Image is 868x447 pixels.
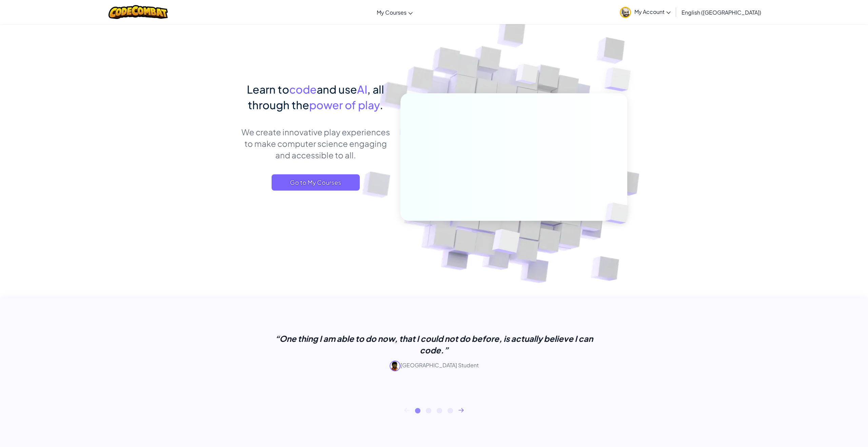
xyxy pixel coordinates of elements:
a: My Account [616,1,674,23]
a: English ([GEOGRAPHIC_DATA]) [678,3,765,21]
p: “One thing I am able to do now, that I could not do before, is actually believe I can code.” [264,333,604,356]
img: avatar [390,361,400,371]
span: power of play [309,98,380,112]
span: English ([GEOGRAPHIC_DATA]) [682,9,761,16]
button: 3 [437,408,442,413]
span: My Courses [377,9,407,16]
button: 1 [415,408,420,413]
img: Overlap cubes [476,215,536,271]
span: Learn to [247,82,289,96]
span: . [380,98,383,112]
img: Overlap cubes [591,51,650,108]
p: We create innovative play experiences to make computer science engaging and accessible to all. [241,126,390,161]
button: 2 [426,408,431,413]
span: code [289,82,317,96]
a: Go to My Courses [272,174,360,191]
img: avatar [620,7,631,18]
button: 4 [448,408,453,413]
span: My Account [634,8,671,15]
img: Overlap cubes [594,189,645,238]
span: AI [357,82,367,96]
img: CodeCombat logo [108,5,168,19]
p: [GEOGRAPHIC_DATA] Student [264,361,604,371]
img: Overlap cubes [503,51,552,101]
a: My Courses [373,3,416,21]
span: and use [317,82,357,96]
